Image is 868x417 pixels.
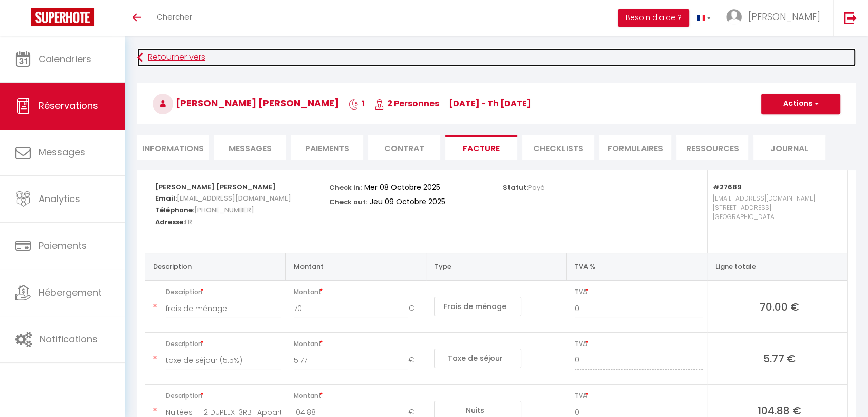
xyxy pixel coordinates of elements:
[39,146,85,158] span: Messages
[528,183,545,192] span: Payé
[194,203,254,217] span: [PHONE_NUMBER]
[575,337,703,351] span: TVA
[707,253,847,280] th: Ligne totale
[449,98,531,110] span: [DATE] - Th [DATE]
[39,192,80,205] span: Analytics
[155,205,194,215] strong: Téléphone:
[408,299,422,318] span: €
[145,253,286,280] th: Description
[726,9,742,25] img: ...
[522,135,594,160] li: CHECKLISTS
[349,98,365,110] span: 1
[567,253,707,280] th: TVA %
[761,94,840,114] button: Actions
[294,389,422,403] span: Montant
[39,239,87,252] span: Paiements
[155,193,177,203] strong: Email:
[715,351,843,366] span: 5.77 €
[166,337,281,351] span: Description
[137,135,209,160] li: Informations
[329,180,362,192] p: Check in:
[575,285,703,299] span: TVA
[294,337,422,351] span: Montant
[713,191,837,243] p: [EMAIL_ADDRESS][DOMAIN_NAME] [STREET_ADDRESS] [GEOGRAPHIC_DATA]
[294,285,422,299] span: Montant
[286,253,426,280] th: Montant
[166,285,281,299] span: Description
[618,9,689,27] button: Besoin d'aide ?
[503,180,545,192] p: Statut:
[39,286,102,299] span: Hébergement
[155,182,276,192] strong: [PERSON_NAME] [PERSON_NAME]
[166,389,281,403] span: Description
[676,135,748,160] li: Ressources
[329,195,367,207] p: Check out:
[291,135,363,160] li: Paiements
[177,191,291,206] span: [EMAIL_ADDRESS][DOMAIN_NAME]
[715,299,843,314] span: 70.00 €
[445,135,517,160] li: Facture
[31,8,94,26] img: Super Booking
[374,98,439,110] span: 2 Personnes
[748,10,820,23] span: [PERSON_NAME]
[408,351,422,370] span: €
[39,99,98,112] span: Réservations
[185,214,192,229] span: FR
[368,135,440,160] li: Contrat
[753,135,825,160] li: Journal
[157,11,192,22] span: Chercher
[426,253,567,280] th: Type
[844,11,857,24] img: logout
[229,142,272,154] span: Messages
[155,217,185,227] strong: Adresse:
[575,389,703,403] span: TVA
[713,182,742,192] strong: #27689
[39,52,91,65] span: Calendriers
[137,48,856,67] a: Retourner vers
[153,97,339,110] span: [PERSON_NAME] [PERSON_NAME]
[40,333,98,346] span: Notifications
[599,135,671,160] li: FORMULAIRES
